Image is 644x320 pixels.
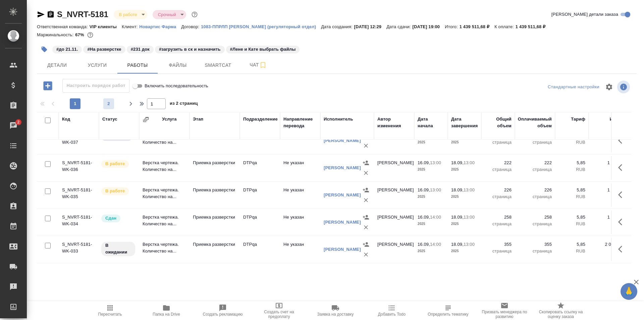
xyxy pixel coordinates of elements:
div: Исполнитель выполняет работу [101,159,136,169]
p: 2025 [418,193,444,200]
td: DTPqa [240,129,280,152]
button: Здесь прячутся важные кнопки [614,214,630,230]
p: 222 [485,159,512,166]
td: S_NVRT-5181-WK-034 [59,211,99,234]
button: Удалить [361,195,371,205]
button: Удалить [361,141,371,151]
div: Услуга [162,116,176,123]
td: [PERSON_NAME] [374,238,414,261]
span: до 21.11. [52,46,83,52]
p: Приемка разверстки [193,159,236,166]
p: 1 322,1 [592,187,622,193]
div: Этап [193,116,203,123]
td: Не указан [280,183,320,207]
p: Приемка разверстки [193,214,236,221]
button: Удалить [361,168,371,178]
button: Срочный [156,12,178,17]
p: 13:00 [464,242,475,247]
button: Назначить [361,185,371,195]
span: из 2 страниц [170,99,198,109]
p: страница [485,139,512,146]
p: 13:00 [464,187,475,192]
p: RUB [592,248,622,255]
p: 18.09, [451,187,464,192]
span: 2 [103,100,114,107]
td: Верстка чертежа. Количество на... [139,156,190,180]
a: S_NVRT-5181 [57,10,108,19]
a: 1083-ППРЛП [PERSON_NAME] (регуляторный отдел) [201,24,321,29]
span: Посмотреть информацию [617,81,631,93]
p: 14:00 [430,215,441,220]
p: Договор: [181,24,201,29]
p: #231 док [131,46,150,53]
span: Лене и Кате выбрать файлы [225,46,301,52]
button: Назначить [361,239,371,249]
span: [PERSON_NAME] детали заказа [551,11,618,18]
span: 🙏 [623,284,635,299]
p: В работе [105,161,125,167]
td: Верстка чертежа. Количество на... [139,183,190,207]
span: Детали [41,61,73,70]
td: DTPqa [240,238,280,261]
td: [PERSON_NAME] [374,129,414,152]
p: страница [518,166,552,173]
p: страница [518,139,552,146]
div: Оплачиваемый объем [518,116,552,129]
button: Удалить [361,222,371,232]
p: 2025 [418,221,444,227]
p: Новартис Фарма [139,24,181,29]
div: Автор изменения [377,116,411,129]
button: Добавить работу [39,79,57,93]
div: Статус [102,116,117,123]
p: [DATE] 19:00 [413,24,445,29]
p: 18.09, [451,215,464,220]
p: RUB [558,139,585,146]
p: 13:00 [464,160,475,165]
a: [PERSON_NAME] [324,220,361,225]
p: 355 [485,241,512,248]
p: 16.09, [418,160,430,165]
p: 1 439 511,68 ₽ [516,24,550,29]
p: 258 [485,214,512,221]
td: [PERSON_NAME] [374,211,414,234]
p: 2025 [451,166,478,173]
button: Добавить тэг [37,42,52,57]
p: 13:00 [464,215,475,220]
td: DTPqa [240,211,280,234]
p: RUB [592,166,622,173]
p: RUB [558,166,585,173]
a: [PERSON_NAME] [324,138,361,143]
p: Дата создания: [321,24,354,29]
span: Чат [242,61,274,69]
td: [PERSON_NAME] [374,183,414,207]
p: Итого: [445,24,459,29]
div: Исполнитель назначен, приступать к работе пока рано [101,241,136,257]
p: Клиент: [122,24,139,29]
p: #загрузить в ск и назначить [159,46,221,53]
p: [DATE] 12:29 [354,24,387,29]
button: Сгруппировать [143,116,149,123]
td: Верстка чертежа. Количество на... [139,211,190,234]
a: [PERSON_NAME] [324,247,361,252]
p: RUB [592,221,622,227]
td: DTPqa [240,156,280,180]
div: Дата завершения [451,116,478,129]
p: 2025 [418,166,444,173]
span: Работы [121,61,154,70]
a: 2 [2,117,25,134]
svg: Подписаться [259,61,267,69]
button: Доп статусы указывают на важность/срочность заказа [190,10,199,19]
p: 2025 [451,248,478,255]
a: [PERSON_NAME] [324,165,361,170]
p: 5,85 [558,214,585,221]
div: Тариф [571,116,585,123]
p: 18.09, [451,242,464,247]
button: Назначить [361,158,371,168]
p: страница [518,248,552,255]
p: Дата сдачи: [386,24,412,29]
button: 398006.21 RUB; [86,31,95,39]
button: 🙏 [621,283,637,300]
span: Включить последовательность [145,83,208,89]
a: Новартис Фарма [139,24,181,29]
p: 1 439 511,68 ₽ [460,24,494,29]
